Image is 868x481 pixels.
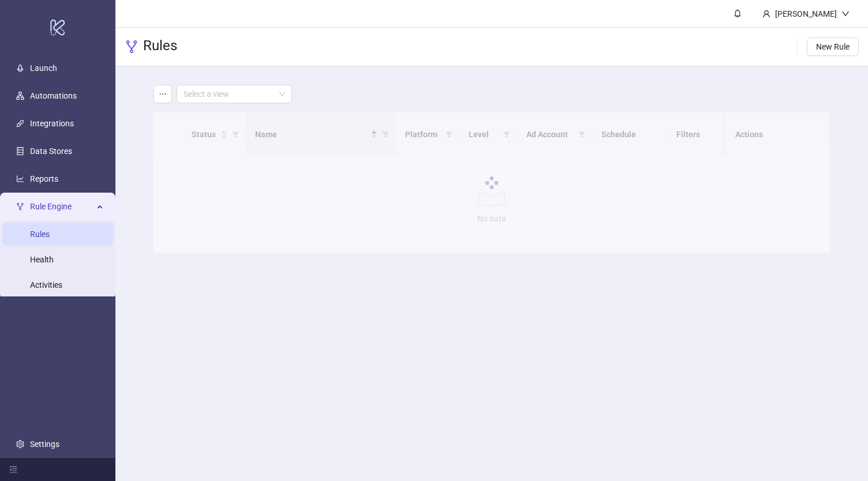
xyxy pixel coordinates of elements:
[159,90,167,98] span: ellipsis
[30,91,77,100] a: Automations
[30,174,58,183] a: Reports
[30,195,93,218] span: Rule Engine
[30,146,72,156] a: Data Stores
[734,9,742,17] span: bell
[30,280,62,290] a: Activities
[30,439,59,449] a: Settings
[30,230,50,239] a: Rules
[762,10,770,18] span: user
[30,119,74,128] a: Integrations
[770,7,841,20] div: [PERSON_NAME]
[125,40,139,54] span: fork
[30,63,57,73] a: Launch
[16,202,24,211] span: fork
[816,42,850,51] span: New Rule
[143,37,177,57] h3: Rules
[30,255,54,264] a: Health
[9,465,17,474] span: menu-fold
[807,37,859,56] button: New Rule
[841,10,850,18] span: down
